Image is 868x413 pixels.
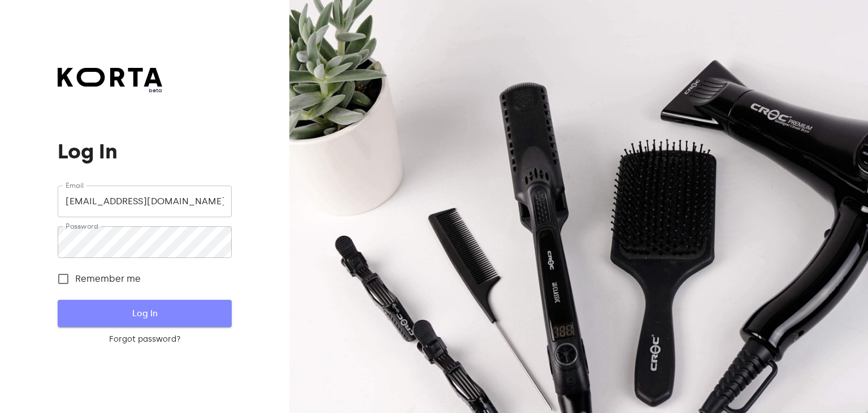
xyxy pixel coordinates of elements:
[58,300,231,327] button: Log In
[58,87,162,94] span: beta
[75,272,141,286] span: Remember me
[58,140,231,163] h1: Log In
[58,68,162,94] a: beta
[58,68,162,87] img: Korta
[58,334,231,345] a: Forgot password?
[76,306,213,321] span: Log In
